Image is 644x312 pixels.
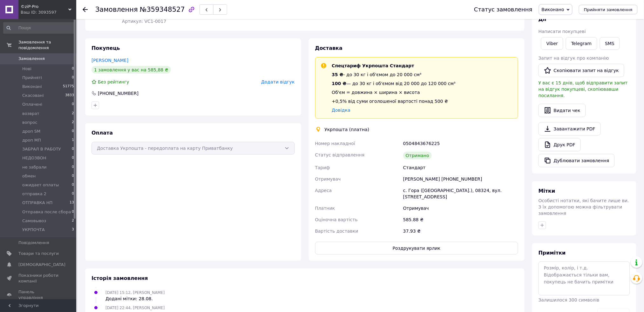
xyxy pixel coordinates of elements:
[18,262,65,268] span: [DEMOGRAPHIC_DATA]
[72,164,74,170] span: 0
[566,37,597,50] a: Telegram
[92,58,128,63] a: [PERSON_NAME]
[72,102,74,107] span: 0
[539,198,629,216] span: Особисті нотатки, які бачите лише ви. З їх допомогою можна фільтрувати замовлення
[22,93,44,98] span: Скасовані
[315,45,343,51] span: Доставка
[402,173,519,185] div: [PERSON_NAME] [PHONE_NUMBER]
[539,297,600,302] span: Залишилося 300 символів
[92,275,148,281] span: Історія замовлення
[72,120,74,125] span: 2
[539,154,615,167] button: Дублювати замовлення
[332,71,456,78] div: - до 30 кг і об'ємом до 20 000 см³
[72,191,74,197] span: 0
[22,173,36,179] span: обмен
[22,120,37,125] span: вопрос
[539,16,546,22] span: Дії
[18,251,59,256] span: Товари та послуги
[539,56,609,61] span: Запит на відгук про компанію
[539,250,566,256] span: Примітки
[70,200,74,206] span: 13
[539,188,555,194] span: Мітки
[22,66,31,72] span: Нові
[323,126,371,133] div: Укрпошта (платна)
[332,72,343,77] span: 35 ₴
[539,138,581,151] a: Друк PDF
[22,182,59,188] span: ожидает оплаты
[92,130,113,136] span: Оплата
[315,217,358,222] span: Оціночна вартість
[22,137,41,143] span: дроп МП
[140,6,185,13] span: №359348527
[332,81,347,86] span: 100 ₴
[402,202,519,214] div: Отримувач
[122,19,166,24] span: Артикул: VC1-0017
[332,108,350,113] a: Довідка
[539,29,586,34] span: Написати покупцеві
[98,79,129,84] span: Без рейтингу
[402,225,519,237] div: 37.93 ₴
[22,155,46,161] span: НЕДОЗВОН
[22,102,42,107] span: Оплачені
[539,104,586,117] button: Видати чек
[105,295,165,302] div: Додані мітки: 28.08.
[584,7,633,12] span: Прийняти замовлення
[22,164,47,170] span: не забрали
[541,37,563,50] a: Viber
[402,214,519,225] div: 585.88 ₴
[97,90,139,96] div: [PHONE_NUMBER]
[402,162,519,173] div: Стандарт
[72,209,74,215] span: 0
[315,206,335,211] span: Платник
[22,200,52,206] span: ОТПРАВКА НП
[539,122,601,136] a: Завантажити PDF
[72,173,74,179] span: 0
[105,290,165,295] span: [DATE] 15:12, [PERSON_NAME]
[332,80,456,87] div: — до 30 кг і об'ємом від 20 000 до 120 000 см³
[600,37,620,50] button: SMS
[63,84,74,90] span: 51775
[22,146,61,152] span: ЗАБРАЛ В РАБОТУ
[22,218,46,224] span: Самовывоз
[332,89,456,96] div: Об'єм = довжина × ширина × висота
[22,75,42,81] span: Прийняті
[315,141,356,146] span: Номер накладної
[72,111,74,116] span: 2
[315,229,358,234] span: Вартість доставки
[72,155,74,161] span: 0
[72,66,74,72] span: 0
[579,5,638,14] button: Прийняти замовлення
[402,138,519,149] div: 0504843676225
[315,242,519,255] button: Роздрукувати ярлик
[18,273,59,284] span: Показники роботи компанії
[21,10,76,15] div: Ваш ID: 3093597
[18,39,76,51] span: Замовлення та повідомлення
[22,227,45,233] span: УКРПОЧТА
[22,111,39,116] span: возврат
[72,182,74,188] span: 0
[92,45,120,51] span: Покупець
[315,188,332,193] span: Адреса
[21,4,68,10] span: ©ziP-Pro
[402,185,519,202] div: с. Гора ([GEOGRAPHIC_DATA].), 08324, вул. [STREET_ADDRESS]
[332,63,414,68] span: Спецтариф Укрпошта Стандарт
[72,129,74,134] span: 0
[3,22,75,34] input: Пошук
[315,165,330,170] span: Тариф
[22,191,46,197] span: отправка 2
[72,137,74,143] span: 1
[474,6,532,13] div: Статус замовлення
[542,7,564,12] span: Виконано
[539,80,628,98] span: У вас є 15 днів, щоб відправити запит на відгук покупцеві, скопіювавши посилання.
[18,289,59,301] span: Панель управління
[72,218,74,224] span: 2
[22,84,42,90] span: Виконані
[72,75,74,81] span: 0
[261,79,295,84] span: Додати відгук
[315,176,341,182] span: Отримувач
[72,227,74,233] span: 3
[22,209,71,215] span: Отправка после сбора
[539,64,624,77] button: Скопіювати запит на відгук
[72,146,74,152] span: 0
[18,240,49,246] span: Повідомлення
